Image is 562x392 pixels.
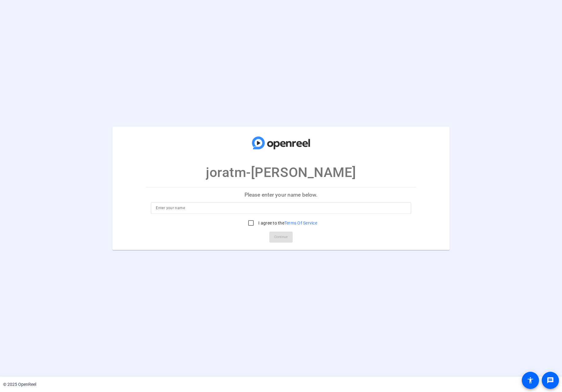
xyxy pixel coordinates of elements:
a: Terms Of Service [284,221,317,225]
p: joratm-[PERSON_NAME] [206,162,356,183]
label: I agree to the [257,220,317,226]
p: Please enter your name below. [146,187,416,202]
input: Enter your name [156,204,406,212]
img: company-logo [250,133,312,153]
mat-icon: message [547,377,554,384]
mat-icon: accessibility [527,377,534,384]
div: © 2025 OpenReel [3,381,36,388]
